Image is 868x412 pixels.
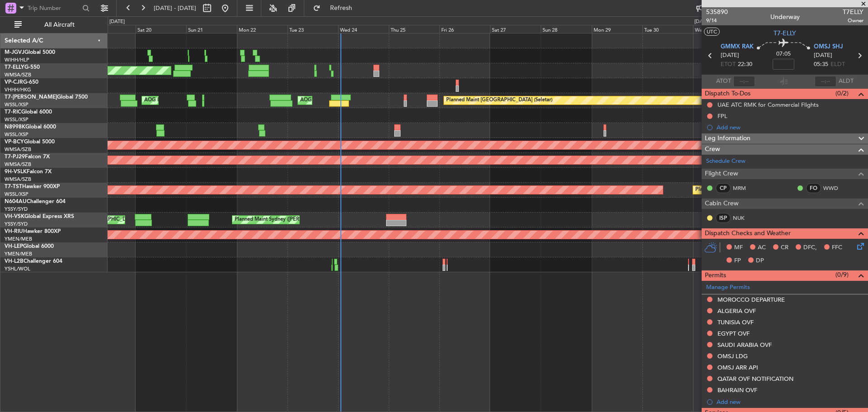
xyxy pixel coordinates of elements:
[541,25,591,33] div: Sun 28
[843,7,863,17] span: T7ELLY
[733,214,753,222] a: NUK
[235,213,340,227] div: Planned Maint Sydney ([PERSON_NAME] Intl)
[706,17,728,24] span: 9/14
[830,60,845,69] span: ELDT
[5,95,57,100] span: T7-[PERSON_NAME]
[704,28,720,36] button: UTC
[322,5,360,11] span: Refresh
[5,259,62,264] a: VH-L2BChallenger 604
[843,17,863,24] span: Owner
[5,124,56,130] a: N8998KGlobal 6000
[5,139,55,145] a: VP-BCYGlobal 5000
[839,77,854,86] span: ALDT
[24,22,95,28] span: All Aircraft
[5,50,55,55] a: M-JGVJGlobal 5000
[5,154,25,160] span: T7-PJ29
[5,199,66,204] a: N604AUChallenger 604
[693,25,744,33] div: Wed 1
[5,184,22,189] span: T7-TST
[823,184,844,192] a: WWD
[716,213,731,223] div: ISP
[806,183,821,193] div: FO
[136,25,186,33] div: Sat 20
[705,169,738,179] span: Flight Crew
[758,243,766,252] span: AC
[5,86,31,93] a: VHHH/HKG
[717,112,727,120] div: FPL
[832,243,842,252] span: FFC
[706,157,745,166] a: Schedule Crew
[721,60,736,69] span: ETOT
[5,244,23,249] span: VH-LEP
[706,7,728,17] span: 535890
[5,139,24,145] span: VP-BCY
[717,307,756,315] div: ALGERIA OVF
[288,25,338,33] div: Tue 23
[490,25,541,33] div: Sat 27
[144,94,244,107] div: AOG Maint [GEOGRAPHIC_DATA] (Seletar)
[5,80,38,85] a: VP-CJRG-650
[721,51,739,60] span: [DATE]
[642,25,693,33] div: Tue 30
[776,50,791,59] span: 07:05
[5,251,32,257] a: YMEN/MEB
[85,25,136,33] div: Fri 19
[695,183,802,197] div: Planned Maint [GEOGRAPHIC_DATA] (Seletar)
[592,25,642,33] div: Mon 29
[5,50,24,55] span: M-JGVJ
[5,116,28,123] a: WSSL/XSP
[5,214,74,219] a: VH-VSKGlobal Express XRS
[5,57,29,63] a: WIHH/HLP
[717,364,758,371] div: OMSJ ARR API
[5,154,50,160] a: T7-PJ29Falcon 7X
[5,169,27,175] span: 9H-VSLK
[738,60,752,69] span: 22:30
[781,243,788,252] span: CR
[694,18,710,26] div: [DATE]
[5,176,31,183] a: WMSA/SZB
[5,124,25,130] span: N8998K
[5,80,23,85] span: VP-CJR
[717,352,748,360] div: OMSJ LDG
[5,109,21,115] span: T7-RIC
[706,283,750,292] a: Manage Permits
[705,144,720,155] span: Crew
[389,25,439,33] div: Thu 25
[186,25,237,33] div: Sun 21
[733,76,755,87] input: --:--
[734,243,743,252] span: MF
[5,214,24,219] span: VH-VSK
[5,229,23,234] span: VH-RIU
[835,270,849,279] span: (0/9)
[5,101,28,108] a: WSSL/XSP
[717,318,754,326] div: TUNISIA OVF
[734,256,741,265] span: FP
[338,25,389,33] div: Wed 24
[28,1,80,15] input: Trip Number
[309,1,363,15] button: Refresh
[5,229,61,234] a: VH-RIUHawker 800XP
[721,43,754,52] span: GMMX RAK
[31,213,186,227] div: AOG Maint [US_STATE][GEOGRAPHIC_DATA] ([US_STATE] City Intl)
[717,101,819,109] div: UAE ATC RMK for Commercial Flights
[717,330,750,337] div: EGYPT OVF
[5,95,88,100] a: T7-[PERSON_NAME]Global 7500
[803,243,817,252] span: DFC,
[814,51,832,60] span: [DATE]
[705,199,739,209] span: Cabin Crew
[5,169,52,175] a: 9H-VSLKFalcon 7X
[835,89,849,98] span: (0/2)
[5,109,52,115] a: T7-RICGlobal 6000
[717,123,863,131] div: Add new
[716,77,731,86] span: ATOT
[770,12,800,22] div: Underway
[717,375,793,383] div: QATAR OVF NOTIFICATION
[705,270,726,281] span: Permits
[717,296,785,303] div: MOROCCO DEPARTURE
[705,228,791,239] span: Dispatch Checks and Weather
[716,183,731,193] div: CP
[446,94,552,107] div: Planned Maint [GEOGRAPHIC_DATA] (Seletar)
[5,199,27,204] span: N604AU
[733,184,753,192] a: MRM
[5,184,60,189] a: T7-TSTHawker 900XP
